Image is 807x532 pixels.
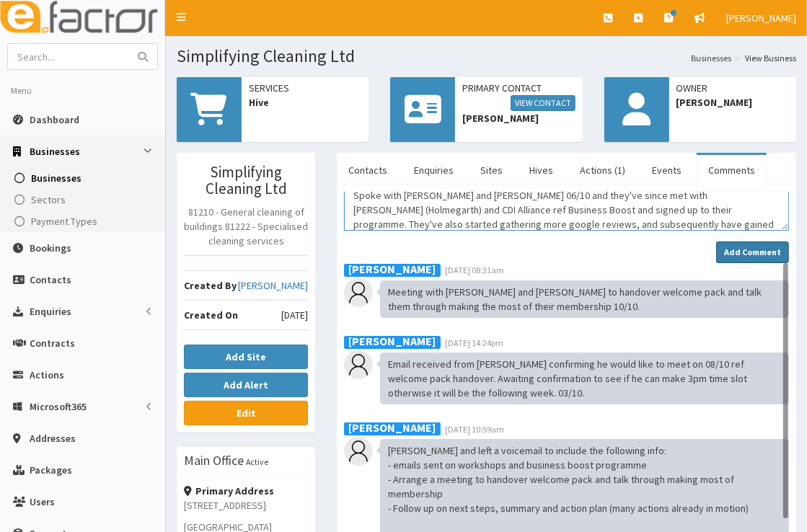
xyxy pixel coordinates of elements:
[518,155,565,185] a: Hives
[4,167,165,189] a: Businesses
[31,193,66,206] span: Sectors
[249,95,361,110] span: Hive
[249,81,361,95] span: Services
[246,456,268,467] small: Active
[184,279,237,292] b: Created By
[716,241,789,263] button: Add Comment
[31,172,81,185] span: Businesses
[226,350,266,363] b: Add Site
[30,337,75,350] span: Contracts
[469,155,514,185] a: Sites
[697,155,767,185] a: Comments
[402,155,465,185] a: Enquiries
[184,205,308,248] p: 81210 - General cleaning of buildings 81222 - Specialised cleaning services
[30,432,76,445] span: Addresses
[224,378,268,391] b: Add Alert
[568,155,637,185] a: Actions (1)
[4,189,165,210] a: Sectors
[511,95,576,111] a: View Contact
[30,305,71,318] span: Enquiries
[30,368,64,381] span: Actions
[462,111,575,125] span: [PERSON_NAME]
[8,44,129,69] input: Search...
[237,407,256,420] b: Edit
[462,81,575,111] span: Primary Contact
[380,353,789,404] div: Email received from [PERSON_NAME] confirming he would like to meet on 08/10 ref welcome pack hand...
[238,278,308,293] a: [PERSON_NAME]
[676,81,789,95] span: Owner
[184,454,244,467] h3: Main Office
[445,265,504,275] span: [DATE] 08:31am
[4,210,165,232] a: Payment Types
[640,155,693,185] a: Events
[337,155,399,185] a: Contacts
[380,280,789,318] div: Meeting with [PERSON_NAME] and [PERSON_NAME] to handover welcome pack and talk them through makin...
[184,373,308,397] button: Add Alert
[177,47,796,66] h1: Simplifying Cleaning Ltd
[344,192,789,231] textarea: Comment
[184,164,308,197] h3: Simplifying Cleaning Ltd
[445,424,504,435] span: [DATE] 10:59am
[731,52,796,64] li: View Business
[30,145,80,158] span: Businesses
[184,498,308,513] p: [STREET_ADDRESS]
[30,113,79,126] span: Dashboard
[676,95,789,110] span: [PERSON_NAME]
[30,464,72,476] span: Packages
[445,337,503,348] span: [DATE] 14:24pm
[724,247,781,257] strong: Add Comment
[30,495,55,508] span: Users
[184,309,238,322] b: Created On
[30,241,71,254] span: Bookings
[184,484,274,497] strong: Primary Address
[184,401,308,425] a: Edit
[348,262,436,276] b: [PERSON_NAME]
[726,12,796,25] span: [PERSON_NAME]
[30,273,71,286] span: Contacts
[281,308,308,322] span: [DATE]
[348,334,436,349] b: [PERSON_NAME]
[30,400,87,413] span: Microsoft365
[348,421,436,435] b: [PERSON_NAME]
[31,215,97,228] span: Payment Types
[691,52,731,64] a: Businesses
